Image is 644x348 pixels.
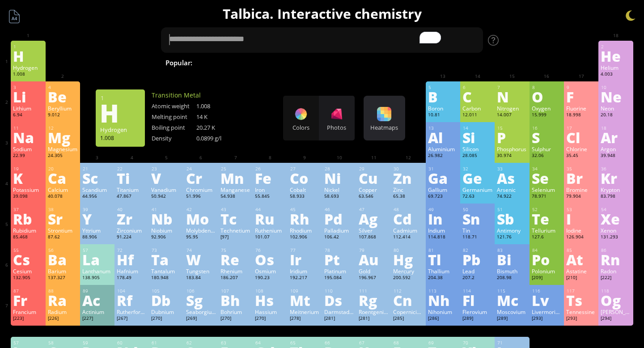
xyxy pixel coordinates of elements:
[13,85,43,90] div: 3
[13,89,43,104] div: Li
[428,166,458,172] div: 31
[117,171,147,185] div: Ti
[383,57,440,68] span: H SO + NaOH
[220,212,250,226] div: Tc
[290,227,320,234] div: Rhodium
[393,234,423,241] div: 112.414
[566,171,596,185] div: Br
[186,193,216,200] div: 51.996
[566,130,596,144] div: Cl
[48,89,78,104] div: Be
[13,171,43,185] div: K
[532,125,562,131] div: 16
[428,171,458,185] div: Ga
[255,234,285,241] div: 101.07
[428,85,458,90] div: 5
[262,57,292,68] span: Water
[393,212,423,226] div: Cd
[462,153,492,160] div: 28.085
[359,207,389,212] div: 47
[196,102,241,110] div: 1.008
[497,145,527,153] div: Phosphorus
[82,267,112,275] div: Lanthanum
[428,212,458,226] div: In
[601,71,631,78] div: 4.003
[532,193,562,200] div: 78.971
[151,171,181,185] div: V
[4,4,640,23] h1: Talbica. Interactive chemistry
[290,247,320,253] div: 77
[117,267,147,275] div: Hafnium
[443,57,482,68] span: Methane
[319,123,355,132] div: Photos
[82,193,112,200] div: 44.956
[117,207,147,212] div: 40
[220,171,250,185] div: Mn
[13,186,43,193] div: Potassium
[151,193,181,200] div: 50.942
[428,186,458,193] div: Gallium
[324,171,354,185] div: Ni
[13,64,43,71] div: Hydrogen
[462,130,492,144] div: Si
[48,247,78,253] div: 56
[13,275,43,282] div: 132.905
[13,44,43,50] div: 1
[566,267,596,275] div: Astatine
[83,207,112,212] div: 39
[221,166,250,172] div: 25
[428,130,458,144] div: Al
[13,267,43,275] div: Cesium
[497,193,527,200] div: 74.922
[48,105,78,112] div: Beryllium
[117,186,147,193] div: Titanium
[462,105,492,112] div: Carbon
[13,130,43,144] div: Na
[13,227,43,234] div: Rubidium
[186,212,216,226] div: Mo
[497,166,527,172] div: 33
[601,171,631,185] div: Kr
[324,267,354,275] div: Platinum
[186,247,216,253] div: 74
[406,63,409,68] sub: 4
[295,57,320,68] span: H O
[323,57,355,68] span: H SO
[196,113,241,121] div: 14 K
[255,186,285,193] div: Iron
[151,227,181,234] div: Niobium
[601,193,631,200] div: 83.798
[48,166,78,172] div: 20
[220,252,250,267] div: Re
[428,252,458,267] div: Tl
[566,252,596,267] div: At
[220,186,250,193] div: Manganese
[48,186,78,193] div: Calcium
[463,125,492,131] div: 14
[601,49,631,63] div: He
[186,171,216,185] div: Cr
[152,91,241,99] div: Transition Metal
[428,112,458,119] div: 10.81
[152,207,181,212] div: 41
[532,212,562,226] div: Te
[601,166,631,172] div: 36
[497,89,527,104] div: N
[601,186,631,193] div: Krypton
[428,105,458,112] div: Boron
[196,134,241,142] div: 0.0899 g/l
[165,57,199,69] div: Popular:
[101,94,140,102] div: 1
[82,227,112,234] div: Yttrium
[152,113,196,121] div: Melting point
[532,153,562,160] div: 32.06
[428,267,458,275] div: Thallium
[13,252,43,267] div: Cs
[324,212,354,226] div: Pd
[428,125,458,131] div: 13
[566,193,596,200] div: 79.904
[220,267,250,275] div: Rhenium
[462,227,492,234] div: Tin
[462,89,492,104] div: C
[13,247,43,253] div: 55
